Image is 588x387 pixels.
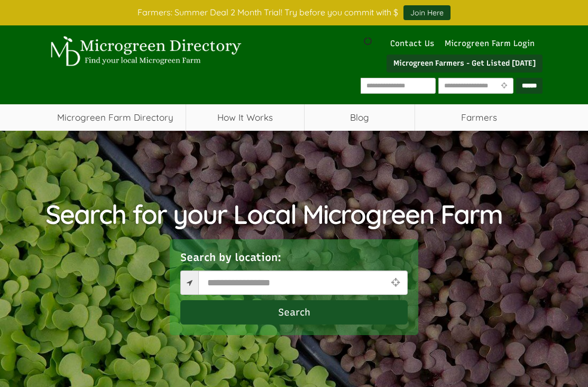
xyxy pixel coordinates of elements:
h1: Search for your Local Microgreen Farm [45,200,543,229]
a: Microgreen Farm Directory [45,104,186,131]
a: Microgreen Farmers - Get Listed [DATE] [387,55,543,73]
a: Join Here [403,5,451,20]
img: Microgreen Directory [45,36,243,67]
a: Contact Us [385,39,439,48]
a: Blog [305,104,415,131]
a: Microgreen Farm Login [445,39,540,48]
i: Use Current Location [499,83,510,89]
div: Farmers: Summer Deal 2 Month Trial! Try before you commit with $ [38,5,550,20]
a: How It Works [186,104,304,131]
i: Use Current Location [389,277,402,287]
button: Search [180,300,408,325]
label: Search by location: [180,250,281,265]
span: Farmers [415,104,543,131]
